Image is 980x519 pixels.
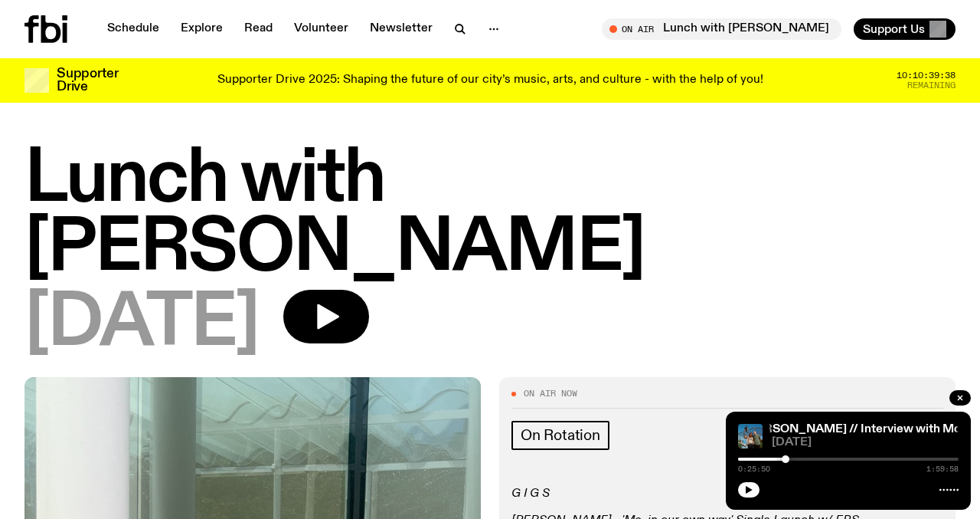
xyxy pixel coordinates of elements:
span: Support Us [863,22,925,36]
span: Remaining [907,81,955,90]
button: Support Us [854,18,955,40]
span: 0:25:50 [738,465,770,473]
span: On Air Now [524,389,577,398]
span: [DATE] [772,437,959,448]
a: Volunteer [285,18,358,40]
a: Schedule [98,18,168,40]
p: Supporter Drive 2025: Shaping the future of our city’s music, arts, and culture - with the help o... [217,74,763,87]
h3: Supporter Drive [57,67,118,94]
span: On Rotation [521,427,600,444]
span: 1:59:58 [926,465,959,473]
button: On AirLunch with [PERSON_NAME] [602,18,841,40]
span: [DATE] [24,290,259,359]
a: Read [235,18,282,40]
a: Newsletter [361,18,442,40]
a: Explore [171,18,232,40]
em: G I G S [511,488,550,500]
h1: Lunch with [PERSON_NAME] [24,146,955,284]
a: On Rotation [511,421,609,450]
span: 10:10:39:38 [897,71,955,80]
